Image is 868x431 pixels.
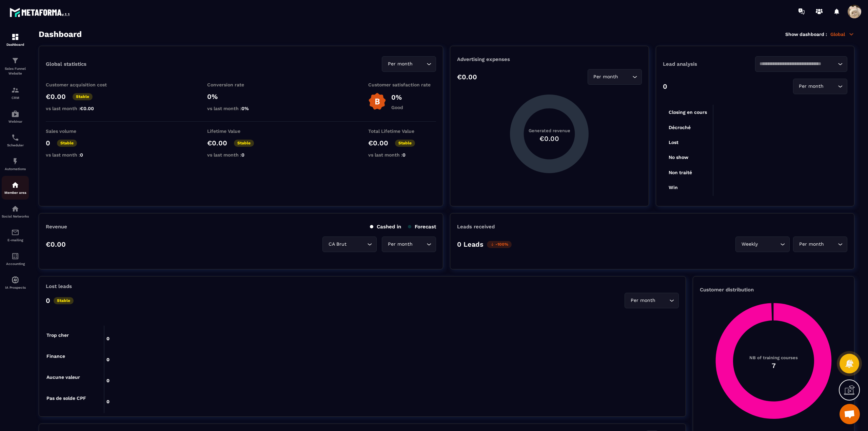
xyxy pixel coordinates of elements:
img: b-badge-o.b3b20ee6.svg [368,93,386,110]
div: Search for option [793,79,847,94]
span: 0 [80,152,83,158]
span: 0% [241,106,249,111]
tspan: Aucune valeur [46,374,80,380]
div: Search for option [735,237,790,252]
span: Per month [797,83,825,90]
p: Social Networks [2,214,29,218]
tspan: Win [669,185,678,190]
img: logo [9,6,71,18]
p: Revenue [46,224,67,230]
tspan: Trop cher [46,332,69,338]
span: Per month [386,241,414,248]
p: €0.00 [368,139,388,147]
p: €0.00 [457,73,477,81]
span: CA Brut [327,241,348,248]
p: -100% [487,241,512,248]
input: Search for option [825,241,836,248]
img: email [11,228,19,237]
tspan: No show [669,155,689,160]
p: 0 [46,139,50,147]
p: IA Prospects [2,286,29,289]
p: Lost leads [46,283,72,289]
h3: Dashboard [39,29,82,39]
tspan: Lost [669,140,678,145]
p: Show dashboard : [785,32,827,37]
img: formation [11,57,19,65]
p: Member area [2,191,29,194]
p: Leads received [457,224,495,230]
a: schedulerschedulerScheduler [2,128,29,152]
a: emailemailE-mailing [2,223,29,247]
p: Global [830,31,854,37]
input: Search for option [657,297,668,304]
tspan: Décroché [669,125,691,130]
p: vs last month : [207,152,275,158]
div: Search for option [382,56,436,72]
p: Good [391,105,403,110]
div: Search for option [755,56,847,72]
a: automationsautomationsMember area [2,176,29,200]
p: Cashed in [370,224,401,230]
p: Customer acquisition cost [46,82,114,87]
p: Total Lifetime Value [368,128,436,134]
p: Lifetime Value [207,128,275,134]
img: accountant [11,252,19,260]
span: 0 [402,152,406,158]
img: formation [11,33,19,41]
tspan: Non traité [669,170,692,175]
a: formationformationDashboard [2,28,29,52]
a: automationsautomationsWebinar [2,105,29,128]
img: formation [11,86,19,94]
span: Per month [629,297,657,304]
p: Stable [54,297,74,304]
p: Lead analysis [663,61,755,67]
tspan: Finance [46,353,65,359]
input: Search for option [759,60,836,68]
p: €0.00 [46,93,66,101]
img: automations [11,181,19,189]
input: Search for option [414,60,425,68]
tspan: Pas de solde CPF [46,395,86,401]
input: Search for option [620,73,631,81]
p: Stable [57,140,77,147]
p: E-mailing [2,238,29,242]
div: Search for option [625,293,679,308]
tspan: Closing en cours [669,109,707,115]
p: Customer distribution [700,287,847,293]
p: 0 [46,296,50,305]
img: automations [11,276,19,284]
p: vs last month : [46,106,114,111]
div: Search for option [793,237,847,252]
a: Mở cuộc trò chuyện [840,404,860,424]
p: Customer satisfaction rate [368,82,436,87]
p: 0 Leads [457,240,484,248]
a: accountantaccountantAccounting [2,247,29,271]
p: Sales volume [46,128,114,134]
p: Global statistics [46,61,86,67]
div: Search for option [382,237,436,252]
input: Search for option [348,241,366,248]
p: vs last month : [368,152,436,158]
span: Weekly [740,241,759,248]
span: €0.00 [80,106,94,111]
img: social-network [11,205,19,213]
p: Forecast [408,224,436,230]
p: Accounting [2,262,29,266]
p: €0.00 [46,240,66,248]
p: Scheduler [2,143,29,147]
p: Stable [234,140,254,147]
p: 0% [207,93,275,101]
img: automations [11,157,19,165]
p: vs last month : [46,152,114,158]
input: Search for option [759,241,778,248]
img: scheduler [11,134,19,142]
div: Search for option [322,237,377,252]
a: social-networksocial-networkSocial Networks [2,200,29,223]
input: Search for option [414,241,425,248]
a: formationformationSales Funnel Website [2,52,29,81]
p: Automations [2,167,29,171]
p: CRM [2,96,29,100]
p: Stable [73,93,93,100]
span: 0 [241,152,244,158]
p: Sales Funnel Website [2,66,29,76]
